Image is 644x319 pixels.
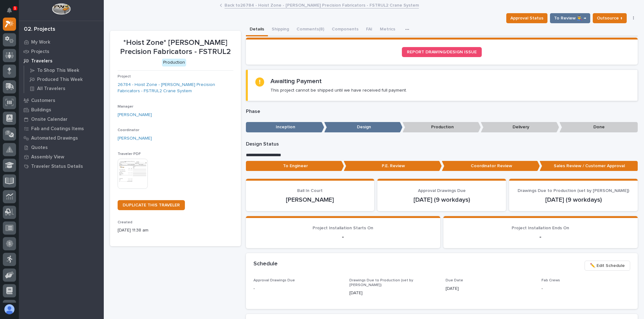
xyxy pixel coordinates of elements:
[324,122,402,132] p: Design
[118,38,233,56] p: *Hoist Zone* [PERSON_NAME] Precision Fabricators - FSTRUL2
[31,126,84,132] p: Fab and Coatings Items
[550,13,590,23] button: To Review 👨‍🏭 →
[123,203,180,207] span: DUPLICATE THIS TRAVELER
[31,164,83,169] p: Traveler Status Details
[31,58,53,64] p: Travelers
[37,77,83,82] p: Produced This Week
[19,37,104,47] a: My Work
[162,59,186,66] div: Production
[376,23,399,36] button: Metrics
[559,122,638,132] p: Done
[118,82,233,95] a: 26784 - Hoist Zone - [PERSON_NAME] Precision Fabricators - FSTRUL2 Crane System
[24,84,104,93] a: All Travelers
[31,145,48,151] p: Quotes
[540,161,638,171] p: Sales Review / Customer Approval
[402,122,481,132] p: Production
[349,290,438,296] p: [DATE]
[517,196,630,204] p: [DATE] (9 workdays)
[344,161,442,171] p: P.E. Review
[268,23,293,36] button: Shipping
[541,279,560,282] span: Fab Crews
[118,227,233,234] p: [DATE] 11:38 am
[19,124,104,133] a: Fab and Coatings Items
[8,8,16,18] div: Notifications1
[253,261,278,268] h2: Schedule
[31,117,68,122] p: Onsite Calendar
[593,13,627,23] button: Outsource ↑
[19,56,104,66] a: Travelers
[246,141,638,147] p: Design Status
[118,112,152,118] a: [PERSON_NAME]
[402,47,482,57] a: REPORT DRAWING/DESIGN ISSUE
[19,162,104,171] a: Traveler Status Details
[510,14,543,22] span: Approval Status
[518,189,629,193] span: Drawings Due to Production (set by [PERSON_NAME])
[31,49,49,55] p: Projects
[19,105,104,114] a: Buildings
[328,23,362,36] button: Components
[31,154,64,160] p: Assembly View
[446,279,463,282] span: Due Date
[253,279,295,282] span: Approval Drawings Due
[19,96,104,105] a: Customers
[19,152,104,162] a: Assembly View
[293,23,328,36] button: Comments (8)
[19,114,104,124] a: Onsite Calendar
[253,233,433,241] p: -
[3,303,16,316] button: users-avatar
[554,14,586,22] span: To Review 👨‍🏭 →
[24,66,104,75] a: To Shop This Week
[118,128,139,132] span: Coordinator
[541,285,630,292] p: -
[225,1,419,8] a: Back to26784 - Hoist Zone - [PERSON_NAME] Precision Fabricators - FSTRUL2 Crane System
[270,77,322,85] h2: Awaiting Payment
[313,226,373,230] span: Project Installation Starts On
[585,261,630,271] button: ✏️ Edit Schedule
[118,105,133,109] span: Manager
[118,200,185,210] a: DUPLICATE THIS TRAVELER
[442,161,540,171] p: Coordinator Review
[362,23,376,36] button: FAI
[118,152,141,156] span: Traveler PDF
[14,6,16,10] p: 1
[270,88,407,93] p: This project cannot be shipped until we have received full payment.
[52,3,70,15] img: Workspace Logo
[37,68,79,73] p: To Shop This Week
[253,285,342,292] p: -
[246,109,638,114] p: Phase
[418,189,466,193] span: Approval Drawings Due
[297,189,323,193] span: Ball In Court
[3,4,16,17] button: Notifications
[19,133,104,143] a: Automated Drawings
[385,196,498,204] p: [DATE] (9 workdays)
[19,143,104,152] a: Quotes
[349,279,413,287] span: Drawings Due to Production (set by [PERSON_NAME])
[31,98,55,104] p: Customers
[31,136,78,141] p: Automated Drawings
[597,14,623,22] span: Outsource ↑
[19,47,104,56] a: Projects
[31,107,51,113] p: Buildings
[451,233,630,241] p: -
[506,13,547,23] button: Approval Status
[590,262,625,269] span: ✏️ Edit Schedule
[253,196,367,204] p: [PERSON_NAME]
[246,23,268,36] button: Details
[31,40,50,45] p: My Work
[512,226,569,230] span: Project Installation Ends On
[24,75,104,84] a: Produced This Week
[407,50,477,54] span: REPORT DRAWING/DESIGN ISSUE
[24,26,55,33] div: 02. Projects
[118,135,152,142] a: [PERSON_NAME]
[246,161,344,171] p: To Engineer
[37,86,65,92] p: All Travelers
[118,221,132,224] span: Created
[118,75,131,78] span: Project
[481,122,559,132] p: Delivery
[446,285,534,292] p: [DATE]
[246,122,324,132] p: Inception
